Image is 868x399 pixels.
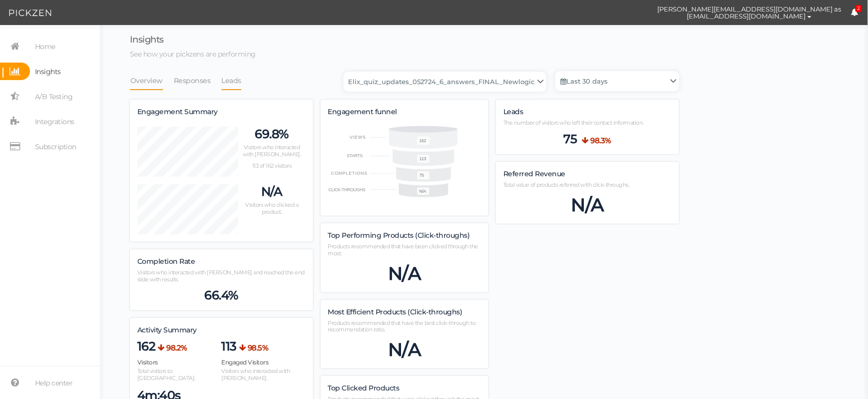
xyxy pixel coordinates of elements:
b: 98.2% [167,343,188,352]
img: cd8312e7a6b0c0157f3589280924bf3e [631,4,648,22]
text: STARTS [347,153,363,158]
b: 98.3% [591,136,612,145]
div: N/A [328,338,481,361]
span: Insights [130,34,164,45]
label: Leads [503,108,523,117]
span: Engagement funnel [328,107,398,116]
span: See how your pickzens are performing [130,50,256,59]
span: Activity Summary [137,325,197,334]
span: 162 [137,339,156,354]
div: N/A [503,194,672,216]
a: Leads [221,71,242,90]
li: Leads [221,71,252,90]
a: Responses [173,71,211,90]
a: Last 30 days [555,71,679,91]
span: Completion Rate [137,257,195,266]
b: 98.5% [248,343,269,352]
img: Pickzen logo [9,7,51,19]
span: Most Efficient Products (Click-throughs) [328,307,462,316]
span: 113 [221,339,237,354]
span: Engagement Summary [137,107,218,116]
text: 162 [420,138,427,143]
span: Products recommended that have the best click-through to recommendation ratio. [328,319,476,333]
p: 113 of 162 visitors [238,163,306,170]
span: 75 [564,132,577,147]
li: Responses [173,71,221,90]
span: Insights [35,64,61,80]
span: [PERSON_NAME][EMAIL_ADDRESS][DOMAIN_NAME] as [658,6,842,13]
span: Home [35,39,55,55]
span: Total value of products referred with click-throughs. [503,181,629,188]
span: Visitors who clicked a product. [245,201,298,215]
text: 113 [420,157,427,162]
span: Visitors who interacted with [PERSON_NAME]. [221,367,290,381]
p: N/A [238,184,306,199]
p: 69.8% [238,127,306,142]
span: 2 [856,5,863,13]
span: The number of visitors who left their contact information. [503,119,643,126]
span: Visitors who interacted with [PERSON_NAME]. [243,144,301,158]
span: Integrations [35,114,74,130]
span: Help center [35,375,73,391]
a: Overview [130,71,163,90]
text: CLICK-THROUGHS [328,187,366,192]
span: A/B Testing [35,89,73,105]
li: Overview [130,71,173,90]
span: Products recommended that have been clicked through the most. [328,243,478,257]
span: Engaged Visitors [221,358,268,366]
span: Total visitors to [GEOGRAPHIC_DATA]. [137,367,195,381]
span: Top Performing Products (Click-throughs) [328,231,470,240]
text: N/A [420,189,427,194]
text: 75 [420,173,425,178]
div: N/A [328,262,481,285]
text: VIEWS [350,135,366,140]
button: [PERSON_NAME][EMAIL_ADDRESS][DOMAIN_NAME] as [EMAIL_ADDRESS][DOMAIN_NAME] [648,1,851,25]
text: COMPLETIONS [331,171,368,176]
span: Referred Revenue [503,169,565,178]
span: 66.4% [205,288,239,303]
span: Visitors who interacted with [PERSON_NAME] and reached the end slide with results. [137,269,305,283]
span: Visitors [137,358,158,366]
span: [EMAIL_ADDRESS][DOMAIN_NAME] [687,12,806,20]
span: Top Clicked Products [328,383,400,392]
span: Subscription [35,139,76,155]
